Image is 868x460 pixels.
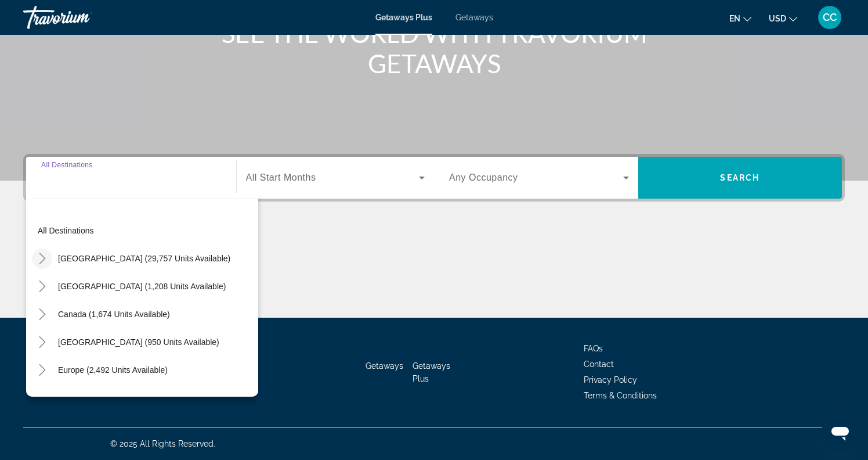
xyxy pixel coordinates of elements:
span: [GEOGRAPHIC_DATA] (950 units available) [58,337,219,347]
button: All destinations [32,220,258,241]
span: [GEOGRAPHIC_DATA] (29,757 units available) [58,254,230,263]
a: Getaways [366,361,403,371]
span: [GEOGRAPHIC_DATA] (1,208 units available) [58,282,226,291]
div: Search widget [26,157,842,199]
button: Toggle Europe (2,492 units available) [32,360,52,380]
button: Change language [729,10,751,27]
span: USD [769,14,786,23]
a: Travorium [23,2,139,33]
button: Toggle United States (29,757 units available) [32,249,52,269]
span: Any Occupancy [449,172,518,182]
span: CC [823,12,837,23]
span: All destinations [38,226,94,235]
a: Getaways Plus [413,361,450,383]
span: en [729,14,740,23]
a: Getaways Plus [375,13,432,22]
a: Privacy Policy [584,375,637,384]
button: Europe (2,492 units available) [52,360,173,380]
a: Getaways [455,13,493,22]
a: Contact [584,360,614,369]
h1: SEE THE WORLD WITH TRAVORIUM GETAWAYS [216,18,652,78]
iframe: Button to launch messaging window [822,414,859,451]
span: All Start Months [246,172,316,182]
a: FAQs [584,344,603,353]
button: Change currency [769,10,797,27]
button: User Menu [815,5,845,30]
button: Toggle Mexico (1,208 units available) [32,276,52,297]
button: Toggle Caribbean & Atlantic Islands (950 units available) [32,332,52,353]
button: [GEOGRAPHIC_DATA] (214 units available) [52,387,225,408]
button: [GEOGRAPHIC_DATA] (1,208 units available) [52,276,232,297]
span: Europe (2,492 units available) [58,365,168,375]
a: Terms & Conditions [584,391,657,400]
button: Canada (1,674 units available) [52,304,176,325]
button: Search [638,157,842,199]
span: Search [720,173,759,182]
span: Canada (1,674 units available) [58,310,170,319]
button: Toggle Australia (214 units available) [32,388,52,408]
button: [GEOGRAPHIC_DATA] (950 units available) [52,332,225,353]
button: Toggle Canada (1,674 units available) [32,304,52,325]
span: All Destinations [41,161,93,168]
button: [GEOGRAPHIC_DATA] (29,757 units available) [52,248,236,269]
span: © 2025 All Rights Reserved. [110,439,215,448]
